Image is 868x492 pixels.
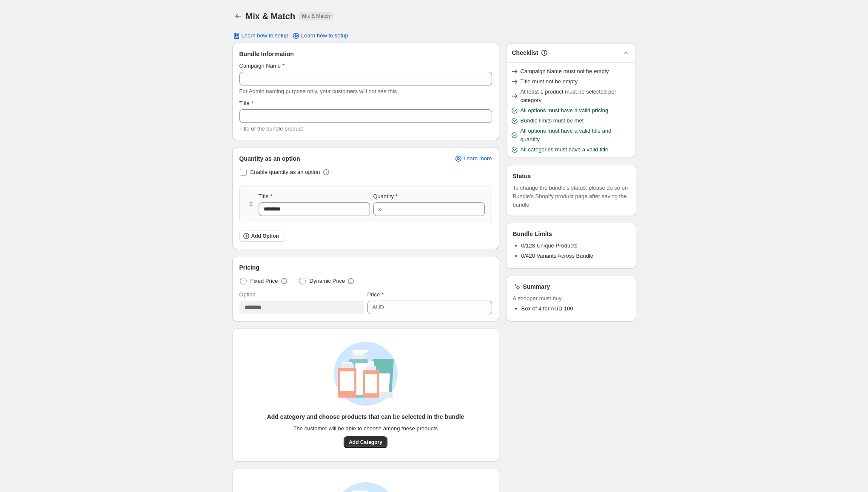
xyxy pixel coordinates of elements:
[512,48,538,57] h3: Checklist
[521,242,578,249] span: 0/128 Unique Products
[287,30,353,42] a: Learn how to setup
[521,127,632,144] span: All options must have a valid title and quantity
[521,67,609,76] span: Campaign Name must not be empty
[513,184,629,209] span: To change the bundle's status, please do so on Bundle's Shopify product page after saving the bundle
[250,169,320,175] span: Enable quantity as an option
[367,290,384,299] label: Price
[513,294,629,303] span: A shopper must buy
[239,99,253,108] label: Title
[239,125,303,132] span: Title of the bundle product
[521,117,584,125] span: Bundle limits must be met
[521,253,594,259] span: 0/420 Variants Across Bundle
[521,145,609,154] span: All categories must have a valid title
[239,263,259,272] span: Pricing
[379,205,381,213] div: x
[449,153,497,165] a: Learn more
[302,13,330,20] span: Mix & Match
[521,77,578,86] span: Title must not be empty
[239,290,256,299] label: Option
[464,155,492,162] span: Learn more
[239,50,294,58] span: Bundle Information
[242,32,289,39] span: Learn how to setup
[239,88,397,94] span: For Admin naming purpose only, your customers will not see this
[293,424,438,433] span: The customer will be able to choose among these products
[227,30,294,42] button: Learn how to setup
[251,233,279,239] span: Add Option
[310,277,345,285] span: Dynamic Price
[239,62,285,70] label: Campaign Name
[513,230,552,238] h3: Bundle Limits
[344,436,387,448] button: Add Category
[259,192,273,201] label: Title
[513,172,531,180] h3: Status
[301,32,348,39] span: Learn how to setup
[373,303,384,312] div: AUD
[523,282,550,291] h3: Summary
[246,11,296,21] h1: Mix & Match
[239,230,284,242] button: Add Option
[373,192,398,201] label: Quantity
[521,88,632,105] span: At least 1 product must be selected per category
[267,412,464,421] h3: Add category and choose products that can be selected in the bundle
[521,106,609,115] span: All options must have a valid pricing
[232,10,244,22] button: Back
[250,277,278,285] span: Fixed Price
[349,439,382,446] span: Add Category
[521,304,629,313] li: Box of 4 for AUD 100
[239,154,300,163] span: Quantity as an option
